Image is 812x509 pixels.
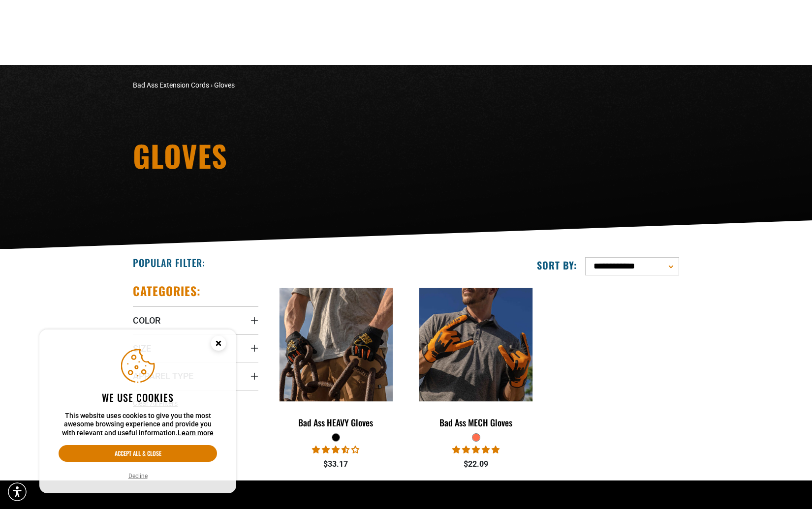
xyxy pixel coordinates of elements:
[274,288,398,401] img: Bad Ass HEAVY Gloves
[273,458,399,470] div: $33.17
[133,283,201,299] h2: Categories:
[39,329,236,494] aside: Cookie Consent
[59,412,217,438] p: This website uses cookies to give you the most awesome browsing experience and provide you with r...
[273,283,399,433] a: Bad Ass HEAVY Gloves Bad Ass HEAVY Gloves
[214,81,235,89] span: Gloves
[133,306,258,334] summary: Color
[413,458,539,470] div: $22.09
[133,256,205,269] h2: Popular Filter:
[133,315,160,326] span: Color
[413,418,539,427] div: Bad Ass MECH Gloves
[452,445,500,454] span: 4.88 stars
[537,259,577,271] label: Sort by:
[133,141,492,170] h1: Gloves
[59,391,217,404] h2: We use cookies
[414,288,538,401] img: orange
[133,81,209,89] a: Bad Ass Extension Cords
[59,445,217,462] button: Accept all & close
[211,81,213,89] span: ›
[178,429,214,437] a: Learn more
[125,471,151,481] button: Decline
[133,80,492,90] nav: breadcrumbs
[312,445,359,454] span: 3.56 stars
[273,418,399,427] div: Bad Ass HEAVY Gloves
[413,283,539,433] a: orange Bad Ass MECH Gloves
